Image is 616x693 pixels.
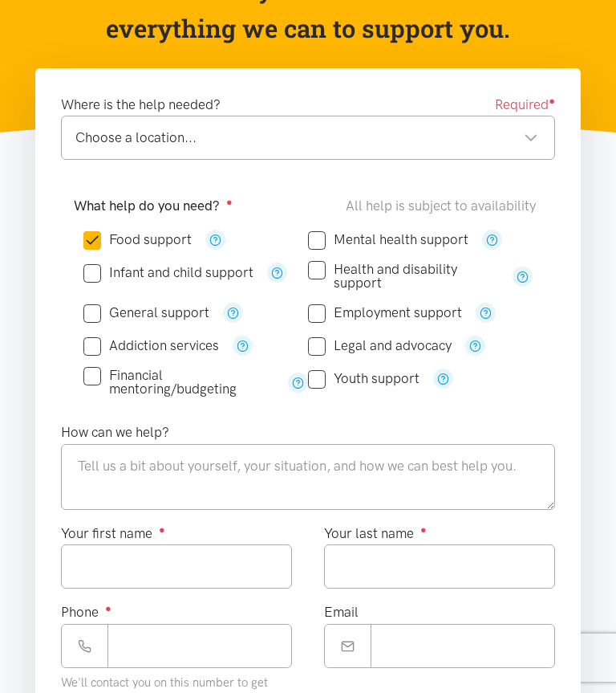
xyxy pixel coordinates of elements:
[420,524,427,536] sup: ●
[549,95,555,107] sup: ●
[308,306,462,320] label: Employment support
[61,94,221,116] label: Where is the help needed?
[61,523,165,544] label: Your first name
[61,422,169,443] label: How can we help?
[83,306,209,320] label: General support
[83,233,192,247] label: Food support
[308,233,468,247] label: Mental health support
[107,624,292,668] input: Phone number
[324,601,359,623] label: Email
[324,523,427,544] label: Your last name
[74,195,233,217] label: What help do you need?
[159,524,165,536] sup: ●
[75,127,538,149] div: Choose a location...
[308,372,419,385] label: Youth support
[308,339,452,353] label: Legal and advocacy
[346,195,542,217] div: All help is subject to availability
[105,602,111,614] sup: ●
[226,196,233,208] sup: ●
[83,369,274,396] label: Financial mentoring/budgeting
[83,266,253,279] label: Infant and child support
[83,339,219,353] label: Addiction services
[61,601,111,623] label: Phone
[495,94,555,116] span: Required
[371,624,555,668] input: Email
